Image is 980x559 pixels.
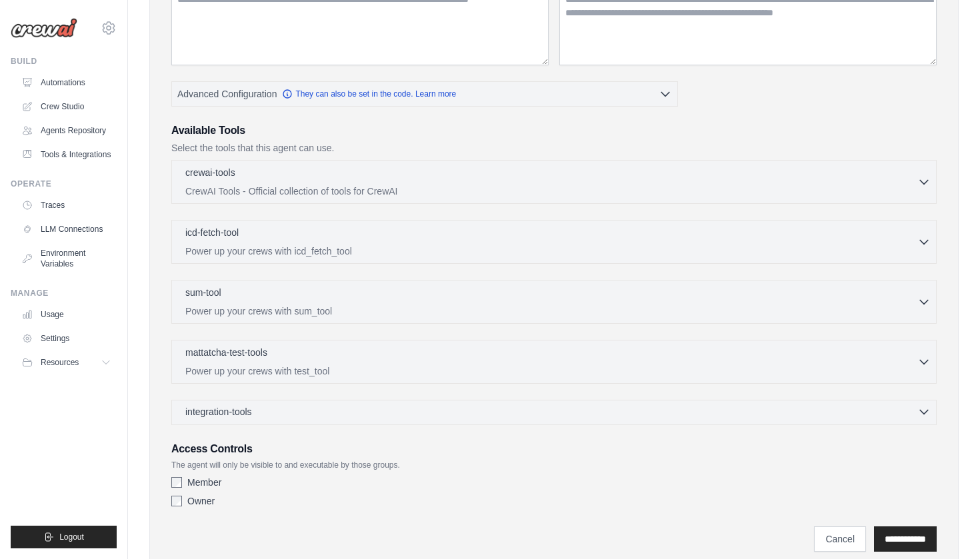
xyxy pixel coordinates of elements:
label: Owner [187,494,215,508]
p: mattatcha-test-tools [185,346,267,359]
p: Power up your crews with icd_fetch_tool [185,245,917,258]
a: They can also be set in the code. Learn more [282,89,456,99]
p: sum-tool [185,286,221,299]
button: Advanced Configuration They can also be set in the code. Learn more [172,82,677,106]
a: Tools & Integrations [16,144,117,165]
a: Usage [16,304,117,325]
button: icd-fetch-tool Power up your crews with icd_fetch_tool [177,226,931,258]
p: Power up your crews with test_tool [185,364,917,378]
a: Traces [16,195,117,216]
button: Logout [11,526,117,548]
span: integration-tools [185,405,252,418]
p: The agent will only be visible to and executable by those groups. [171,460,937,470]
a: Environment Variables [16,243,117,275]
span: Advanced Configuration [177,87,277,101]
a: Cancel [814,526,866,552]
button: sum-tool Power up your crews with sum_tool [177,286,931,318]
button: Resources [16,352,117,373]
p: CrewAI Tools - Official collection of tools for CrewAI [185,185,917,198]
button: crewai-tools CrewAI Tools - Official collection of tools for CrewAI [177,166,931,198]
a: LLM Connections [16,219,117,240]
p: icd-fetch-tool [185,226,239,239]
a: Settings [16,328,117,349]
span: Logout [59,532,84,542]
span: Resources [41,357,79,368]
h3: Available Tools [171,123,937,139]
div: Build [11,56,117,67]
div: Manage [11,288,117,298]
p: Select the tools that this agent can use. [171,141,937,155]
a: Agents Repository [16,120,117,141]
button: mattatcha-test-tools Power up your crews with test_tool [177,346,931,378]
label: Member [187,476,221,489]
div: Operate [11,179,117,189]
a: Automations [16,72,117,93]
p: Power up your crews with sum_tool [185,304,917,318]
p: crewai-tools [185,166,235,179]
h3: Access Controls [171,441,937,457]
img: Logo [11,18,77,38]
button: integration-tools [177,405,931,418]
a: Crew Studio [16,96,117,117]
